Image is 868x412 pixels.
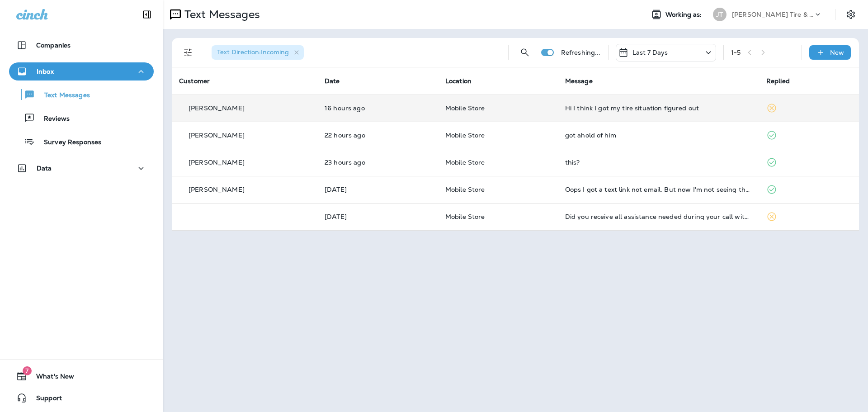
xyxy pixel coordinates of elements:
span: Mobile Store [445,213,485,221]
div: got ahold of him [565,132,752,139]
span: Customer [179,77,210,85]
span: Support [27,394,62,405]
p: [PERSON_NAME] [189,186,245,193]
div: JT [713,8,726,21]
p: [PERSON_NAME] [189,132,245,139]
button: Companies [9,36,154,54]
p: Data [37,165,52,172]
button: Support [9,389,154,407]
p: Sep 17, 2025 10:42 AM [325,132,431,139]
p: [PERSON_NAME] [189,159,245,166]
p: Survey Responses [35,138,101,147]
p: Sep 15, 2025 01:28 PM [325,186,431,193]
span: Mobile Store [445,158,485,166]
button: Survey Responses [9,132,154,151]
div: Oops I got a text link not email. But now I'm not seeing the text link. Can you send it again? [565,186,752,193]
p: New [830,49,844,56]
p: Reviews [35,115,70,123]
p: Text Messages [35,91,90,100]
p: Companies [36,42,71,49]
p: [PERSON_NAME] [189,104,245,112]
button: Data [9,159,154,177]
p: Inbox [37,68,54,75]
button: Search Messages [516,43,534,62]
span: Mobile Store [445,185,485,194]
span: Date [325,77,340,85]
div: 1 - 5 [731,49,741,56]
button: Text Messages [9,85,154,104]
p: Text Messages [181,8,260,21]
div: Text Direction:Incoming [212,45,304,60]
div: this? [565,159,752,166]
p: Sep 17, 2025 04:34 PM [325,104,431,112]
p: Sep 17, 2025 10:12 AM [325,159,431,166]
span: Replied [766,77,790,85]
button: 7What's New [9,367,154,385]
button: Filters [179,43,197,62]
button: Inbox [9,62,154,81]
div: Did you receive all assistance needed during your call with Jordan? Please click the link below t... [565,213,752,220]
p: Last 7 Days [632,49,668,56]
span: Mobile Store [445,131,485,139]
button: Collapse Sidebar [134,5,160,24]
span: Location [445,77,472,85]
button: Settings [843,6,859,23]
span: Message [565,77,593,85]
span: Mobile Store [445,104,485,112]
span: 7 [23,366,32,375]
span: Text Direction : Incoming [217,48,289,56]
div: Hi I think I got my tire situation figured out [565,104,752,112]
span: Working as: [665,11,704,19]
p: Refreshing... [561,49,601,56]
p: [PERSON_NAME] Tire & Auto [732,11,813,18]
p: Sep 10, 2025 02:45 PM [325,213,431,220]
button: Reviews [9,109,154,128]
span: What's New [27,373,74,384]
